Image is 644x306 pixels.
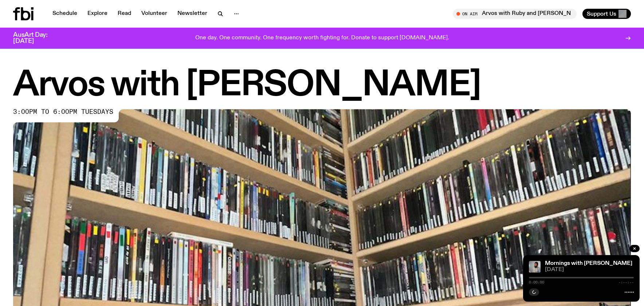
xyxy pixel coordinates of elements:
[13,109,113,115] span: 3:00pm to 6:00pm tuesdays
[545,261,632,266] a: Mornings with [PERSON_NAME]
[587,11,616,17] span: Support Us
[48,9,82,19] a: Schedule
[529,281,544,284] span: 0:00:00
[173,9,212,19] a: Newsletter
[137,9,172,19] a: Volunteer
[582,9,631,19] button: Support Us
[453,9,577,19] button: On AirArvos with Ruby and [PERSON_NAME]
[13,69,631,102] h1: Arvos with [PERSON_NAME]
[619,281,634,284] span: -:--:--
[529,261,541,273] img: Kana Frazer is smiling at the camera with her head tilted slightly to her left. She wears big bla...
[13,32,60,44] h3: AusArt Day: [DATE]
[545,267,634,273] span: [DATE]
[113,9,136,19] a: Read
[195,35,449,41] p: One day. One community. One frequency worth fighting for. Donate to support [DOMAIN_NAME].
[83,9,112,19] a: Explore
